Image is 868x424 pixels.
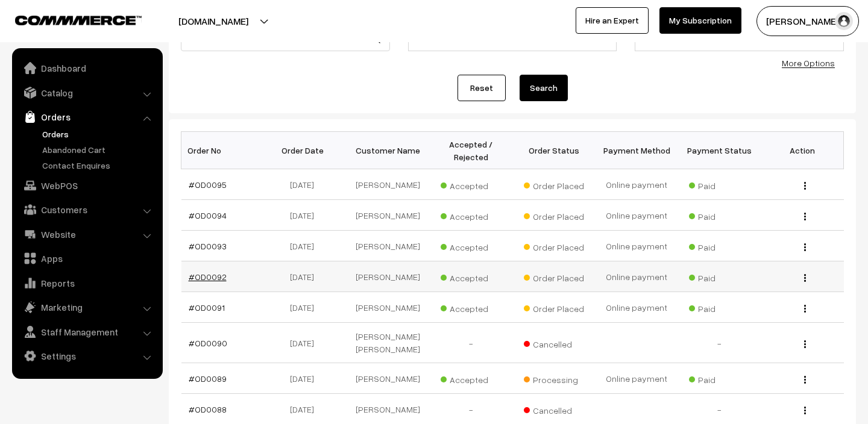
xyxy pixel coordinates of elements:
th: Payment Status [678,132,761,169]
a: Hire an Expert [576,7,649,34]
a: #OD0092 [189,272,227,282]
span: Paid [689,299,749,315]
a: WebPOS [15,175,159,196]
th: Order Status [512,132,595,169]
span: Paid [689,238,749,254]
a: #OD0091 [189,302,225,313]
span: Accepted [441,370,501,386]
span: Cancelled [524,401,584,417]
img: COMMMERCE [15,16,142,25]
img: Menu [804,305,806,313]
td: - [430,323,512,363]
span: Paid [689,269,749,284]
a: Orders [15,106,159,128]
span: Accepted [441,207,501,223]
td: Online payment [595,231,678,261]
td: [DATE] [264,200,347,231]
span: Paid [689,176,749,192]
a: Catalog [15,82,159,104]
td: Online payment [595,363,678,394]
th: Order No [181,132,264,169]
a: My Subscription [659,7,741,34]
td: Online payment [595,169,678,200]
button: [DOMAIN_NAME] [136,6,291,36]
a: Apps [15,248,159,269]
a: Staff Management [15,321,159,343]
span: Order Placed [524,238,584,254]
a: #OD0088 [189,404,227,414]
a: More Options [782,58,835,68]
td: - [678,323,761,363]
td: [PERSON_NAME] [347,169,429,200]
a: Reports [15,272,159,294]
img: Menu [804,182,806,190]
img: user [835,12,853,30]
span: Accepted [441,238,501,254]
span: Accepted [441,269,501,284]
a: Customers [15,199,159,220]
th: Order Date [264,132,347,169]
a: Dashboard [15,57,159,79]
span: Cancelled [524,335,584,351]
a: #OD0095 [189,179,227,190]
span: Order Placed [524,207,584,223]
a: Contact Enquires [39,159,159,172]
a: #OD0094 [189,210,227,220]
th: Customer Name [347,132,429,169]
span: Accepted [441,176,501,192]
td: [DATE] [264,169,347,200]
td: [DATE] [264,292,347,323]
td: [PERSON_NAME] [347,200,429,231]
td: [PERSON_NAME] [347,292,429,323]
td: [PERSON_NAME] [PERSON_NAME] [347,323,429,363]
button: Search [520,75,568,101]
th: Action [761,132,843,169]
th: Payment Method [595,132,678,169]
a: #OD0093 [189,241,227,251]
img: Menu [804,243,806,251]
span: Order Placed [524,299,584,315]
span: Order Placed [524,269,584,284]
td: [PERSON_NAME] [347,261,429,292]
th: Accepted / Rejected [430,132,512,169]
a: #OD0089 [189,373,227,384]
span: Paid [689,207,749,223]
img: Menu [804,376,806,384]
a: COMMMERCE [15,12,121,26]
img: Menu [804,340,806,348]
a: Abandoned Cart [39,143,159,156]
td: [DATE] [264,231,347,261]
span: Processing [524,370,584,386]
a: Settings [15,345,159,367]
td: Online payment [595,292,678,323]
td: [DATE] [264,363,347,394]
img: Menu [804,407,806,414]
a: #OD0090 [189,338,227,348]
img: Menu [804,213,806,220]
a: Orders [39,128,159,140]
td: [PERSON_NAME] [347,363,429,394]
td: Online payment [595,261,678,292]
td: [DATE] [264,261,347,292]
td: [PERSON_NAME] [347,231,429,261]
span: Accepted [441,299,501,315]
span: Order Placed [524,176,584,192]
a: Website [15,223,159,245]
td: [DATE] [264,323,347,363]
td: Online payment [595,200,678,231]
a: Reset [458,75,506,101]
button: [PERSON_NAME] [756,6,859,36]
span: Paid [689,370,749,386]
img: Menu [804,274,806,282]
a: Marketing [15,296,159,318]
